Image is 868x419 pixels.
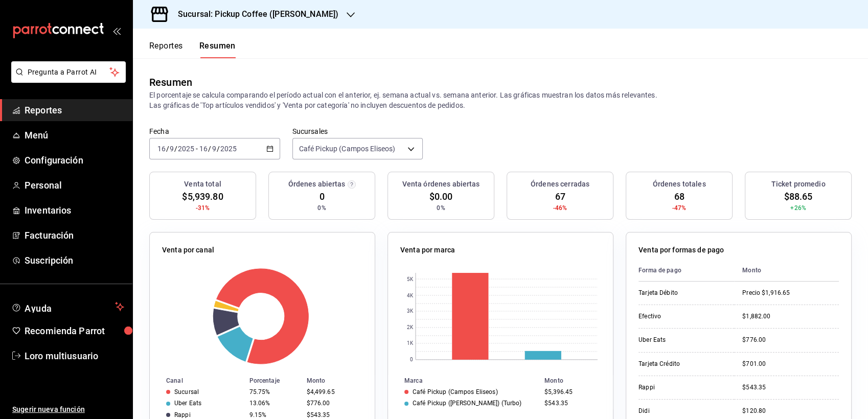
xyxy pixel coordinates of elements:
[429,190,453,203] span: $0.00
[544,400,597,407] div: $543.35
[149,128,280,135] label: Fecha
[25,130,49,141] font: Menú
[149,41,236,58] div: Pestañas de navegación
[157,145,166,153] input: --
[170,8,338,20] h3: Sucursal: Pickup Coffee ([PERSON_NAME])
[413,388,498,395] div: Café Pickup (Campos Eliseos)
[199,145,208,153] input: --
[28,67,110,78] span: Pregunta a Parrot AI
[638,245,724,255] p: Venta por formas de pago
[771,179,826,190] h3: Ticket promedio
[407,276,414,282] text: 5K
[25,155,83,166] font: Configuración
[12,405,85,413] font: Sugerir nueva función
[742,312,839,321] div: $1,882.00
[674,190,684,203] span: 68
[402,179,480,190] h3: Venta órdenes abiertas
[25,255,73,266] font: Suscripción
[653,179,706,190] h3: Órdenes totales
[199,41,236,58] button: Resumen
[410,357,413,363] text: 0
[400,245,455,255] p: Venta por marca
[196,145,198,153] span: -
[306,400,358,407] div: $776.00
[319,190,324,203] span: 0
[220,145,237,153] input: ----
[25,105,62,115] font: Reportes
[25,351,98,361] font: Loro multiusuario
[553,203,567,213] span: -46%
[638,336,726,344] div: Uber Eats
[149,90,852,110] p: El porcentaje se calcula comparando el período actual con el anterior, ej. semana actual vs. sema...
[784,190,813,203] span: $88.65
[437,203,445,213] span: 0%
[742,336,839,344] div: $776.00
[174,145,177,153] span: /
[302,375,375,386] th: Monto
[638,407,726,415] div: Didi
[112,27,121,35] button: open_drawer_menu
[208,145,211,153] span: /
[184,179,221,190] h3: Venta total
[150,375,245,386] th: Canal
[413,400,522,407] div: Café Pickup ([PERSON_NAME]) (Turbo)
[245,375,303,386] th: Porcentaje
[217,145,220,153] span: /
[182,190,223,203] span: $5,939.80
[249,411,299,418] div: 9.15%
[734,260,839,282] th: Monto
[544,388,597,395] div: $5,396.45
[25,300,111,313] span: Ayuda
[306,411,358,418] div: $543.35
[299,144,396,154] span: Café Pickup (Campos Eliseos)
[742,383,839,392] div: $543.35
[388,375,540,386] th: Marca
[174,388,199,395] div: Sucursal
[672,203,687,213] span: -47%
[638,383,726,392] div: Rappi
[174,411,191,418] div: Rappi
[540,375,613,386] th: Monto
[317,203,326,213] span: 0%
[174,400,201,407] div: Uber Eats
[25,325,105,336] font: Recomienda Parrot
[288,179,345,190] h3: Órdenes abiertas
[742,407,839,415] div: $120.80
[249,400,299,407] div: 13.06%
[742,289,839,297] div: Precio $1,916.65
[177,145,195,153] input: ----
[742,360,839,368] div: $701.00
[11,61,126,83] button: Pregunta a Parrot AI
[7,74,126,85] a: Pregunta a Parrot AI
[638,260,734,282] th: Forma de pago
[25,205,71,216] font: Inventarios
[407,341,414,346] text: 1K
[162,245,214,255] p: Venta por canal
[292,128,423,135] label: Sucursales
[306,388,358,395] div: $4,499.65
[25,180,62,191] font: Personal
[531,179,589,190] h3: Órdenes cerradas
[149,41,183,51] font: Reportes
[638,289,726,297] div: Tarjeta Débito
[407,293,414,298] text: 4K
[149,75,192,90] div: Resumen
[169,145,174,153] input: --
[212,145,217,153] input: --
[555,190,565,203] span: 67
[25,230,74,241] font: Facturación
[249,388,299,395] div: 75.75%
[166,145,169,153] span: /
[407,309,414,314] text: 3K
[196,203,210,213] span: -31%
[638,360,726,368] div: Tarjeta Crédito
[407,325,414,331] text: 2K
[638,312,726,321] div: Efectivo
[790,203,806,213] span: +26%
